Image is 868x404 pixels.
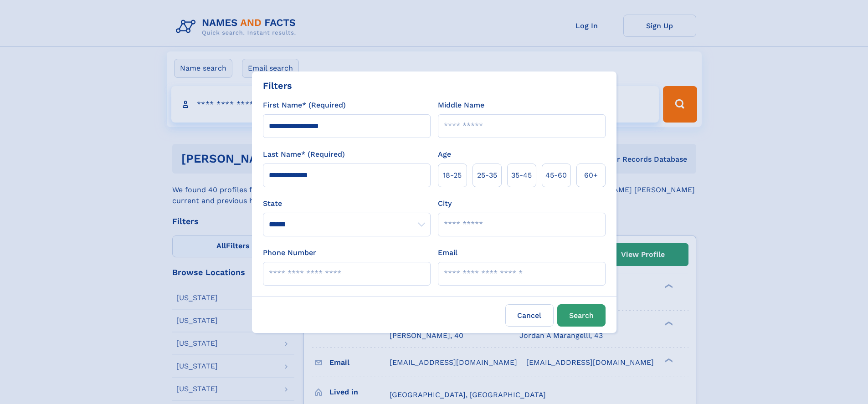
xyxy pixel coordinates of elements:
[505,304,554,327] label: Cancel
[263,79,292,92] div: Filters
[438,247,457,258] label: Email
[443,170,462,181] span: 18‑25
[263,100,346,111] label: First Name* (Required)
[438,149,451,160] label: Age
[511,170,532,181] span: 35‑45
[263,149,345,160] label: Last Name* (Required)
[263,198,431,209] label: State
[263,247,316,258] label: Phone Number
[477,170,497,181] span: 25‑35
[545,170,567,181] span: 45‑60
[438,198,452,209] label: City
[584,170,598,181] span: 60+
[438,100,484,111] label: Middle Name
[557,304,606,327] button: Search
